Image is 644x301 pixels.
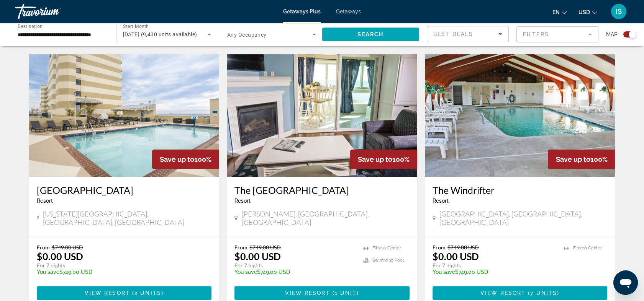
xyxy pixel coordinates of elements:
[134,290,161,296] span: 2 units
[439,210,608,226] span: [GEOGRAPHIC_DATA], [GEOGRAPHIC_DATA], [GEOGRAPHIC_DATA]
[123,31,197,37] span: [DATE] (9,430 units available)
[15,2,92,21] a: Travorium
[358,155,392,163] span: Save up to
[234,244,247,251] span: From
[433,251,479,262] p: $0.00 USD
[234,198,251,204] span: Resort
[283,8,321,15] a: Getaways Plus
[330,290,359,296] span: ( )
[37,198,53,204] span: Resort
[433,31,473,37] span: Best Deals
[234,269,356,275] p: $749.00 USD
[234,286,410,300] button: View Resort(1 unit)
[130,290,164,296] span: ( )
[234,251,281,262] p: $0.00 USD
[227,32,267,38] span: Any Occupancy
[336,8,361,15] a: Getaways
[18,23,43,29] span: Destination
[234,269,257,275] span: You save
[37,269,204,275] p: $749.00 USD
[578,9,590,15] span: USD
[433,184,608,196] a: The Windrifter
[52,244,83,251] span: $749.00 USD
[425,54,615,177] img: 0047I01L.jpg
[556,155,590,163] span: Save up to
[433,244,446,251] span: From
[234,184,410,196] a: The [GEOGRAPHIC_DATA]
[516,26,598,43] button: Filter
[613,270,638,295] iframe: Button to launch messaging window
[335,290,357,296] span: 1 unit
[552,7,567,18] button: Change language
[433,286,608,300] button: View Resort(7 units)
[43,210,211,226] span: [US_STATE][GEOGRAPHIC_DATA], [GEOGRAPHIC_DATA], [GEOGRAPHIC_DATA]
[433,262,556,269] p: For 7 nights
[433,198,449,204] span: Resort
[37,184,212,196] a: [GEOGRAPHIC_DATA]
[578,7,597,18] button: Change currency
[37,269,59,275] span: You save
[227,54,417,177] img: 1877I01L.jpg
[606,29,618,40] span: Map
[433,29,502,39] mat-select: Sort by
[616,8,622,15] span: IS
[357,31,383,37] span: Search
[152,150,219,169] div: 100%
[433,269,455,275] span: You save
[552,9,560,15] span: en
[37,262,204,269] p: For 7 nights
[37,244,50,251] span: From
[530,290,557,296] span: 7 units
[37,286,212,300] button: View Resort(2 units)
[433,269,556,275] p: $749.00 USD
[573,246,601,251] span: Fitness Center
[447,244,479,251] span: $749.00 USD
[242,210,410,226] span: [PERSON_NAME], [GEOGRAPHIC_DATA], [GEOGRAPHIC_DATA]
[234,262,356,269] p: For 7 nights
[322,28,420,41] button: Search
[123,24,149,29] span: Start Month
[37,251,83,262] p: $0.00 USD
[285,290,330,296] span: View Resort
[350,150,417,169] div: 100%
[85,290,130,296] span: View Resort
[526,290,559,296] span: ( )
[249,244,281,251] span: $749.00 USD
[29,54,220,177] img: DP26O01X.jpg
[372,258,404,263] span: Swimming Pool
[160,155,194,163] span: Save up to
[609,3,629,20] button: User Menu
[372,246,401,251] span: Fitness Center
[548,150,615,169] div: 100%
[480,290,526,296] span: View Resort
